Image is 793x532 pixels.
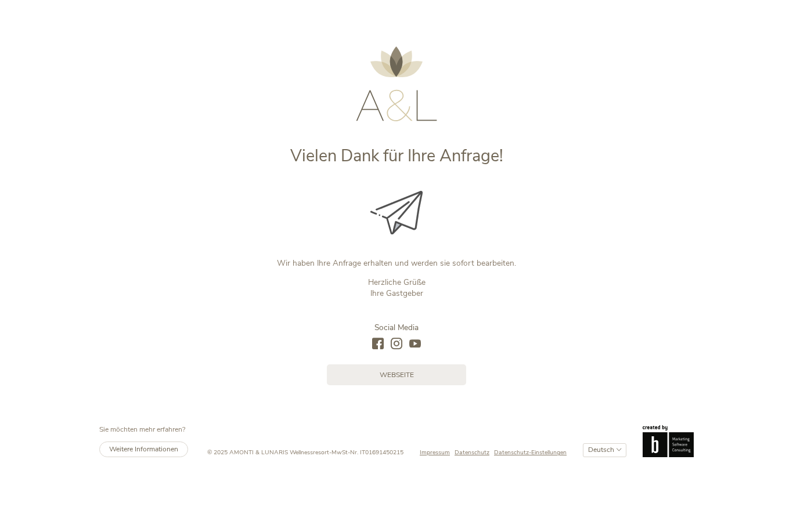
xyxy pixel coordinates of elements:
a: Webseite [327,364,466,385]
span: Impressum [420,448,450,457]
span: Webseite [380,370,414,380]
span: - [329,448,331,457]
img: AMONTI & LUNARIS Wellnessresort [356,46,437,121]
a: Datenschutz-Einstellungen [494,448,567,457]
a: Weitere Informationen [99,441,188,457]
img: Brandnamic GmbH | Leading Hospitality Solutions [643,425,694,457]
a: instagram [391,338,402,350]
p: Wir haben Ihre Anfrage erhalten und werden sie sofort bearbeiten. [203,258,590,269]
span: © 2025 AMONTI & LUNARIS Wellnessresort [207,448,329,457]
img: Vielen Dank für Ihre Anfrage! [370,191,423,234]
span: Datenschutz [455,448,489,457]
span: Weitere Informationen [109,444,178,454]
span: Sie möchten mehr erfahren? [99,425,185,434]
span: Vielen Dank für Ihre Anfrage! [290,144,503,167]
a: facebook [372,338,384,350]
span: Datenschutz-Einstellungen [494,448,567,457]
a: Impressum [420,448,455,457]
span: MwSt-Nr. IT01691450215 [331,448,403,457]
span: Social Media [374,322,419,333]
p: Herzliche Grüße Ihre Gastgeber [203,277,590,299]
a: youtube [409,338,421,350]
a: Datenschutz [455,448,494,457]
